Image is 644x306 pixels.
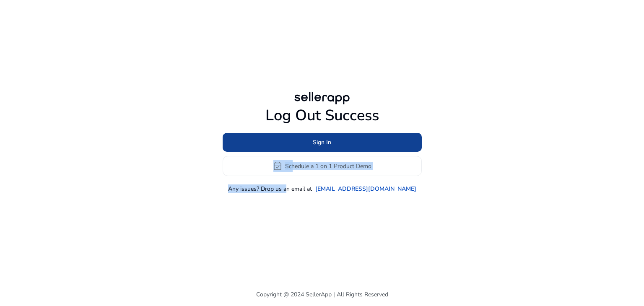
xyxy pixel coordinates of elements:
[223,156,422,176] button: event_availableSchedule a 1 on 1 Product Demo
[228,184,312,193] p: Any issues? Drop us an email at
[223,106,422,124] h1: Log Out Success
[313,138,331,147] span: Sign In
[273,161,283,171] span: event_available
[223,133,422,152] button: Sign In
[315,184,416,193] a: [EMAIL_ADDRESS][DOMAIN_NAME]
